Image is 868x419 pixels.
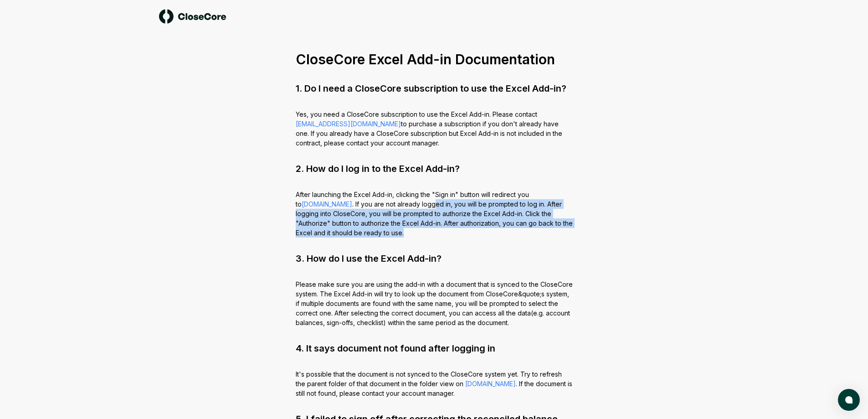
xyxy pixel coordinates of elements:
a: [DOMAIN_NAME] [302,200,352,208]
h2: 3. How do I use the Excel Add-in? [296,252,573,265]
button: atlas-launcher [838,389,860,411]
p: It's possible that the document is not synced to the CloseCore system yet. Try to refresh the par... [296,369,573,398]
p: Please make sure you are using the add-in with a document that is synced to the CloseCore system.... [296,279,573,327]
img: logo [159,9,226,24]
p: Yes, you need a CloseCore subscription to use the Excel Add-in. Please contact to purchase a subs... [296,109,573,148]
h2: 1. Do I need a CloseCore subscription to use the Excel Add-in? [296,82,573,95]
a: [EMAIL_ADDRESS][DOMAIN_NAME] [296,120,401,128]
p: After launching the Excel Add-in, clicking the "Sign in" button will redirect you to . If you are... [296,190,573,238]
h1: CloseCore Excel Add-in Documentation [296,51,573,67]
h2: 2. How do I log in to the Excel Add-in? [296,162,573,175]
h2: 4. It says document not found after logging in [296,342,573,355]
a: [DOMAIN_NAME] [465,380,516,388]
